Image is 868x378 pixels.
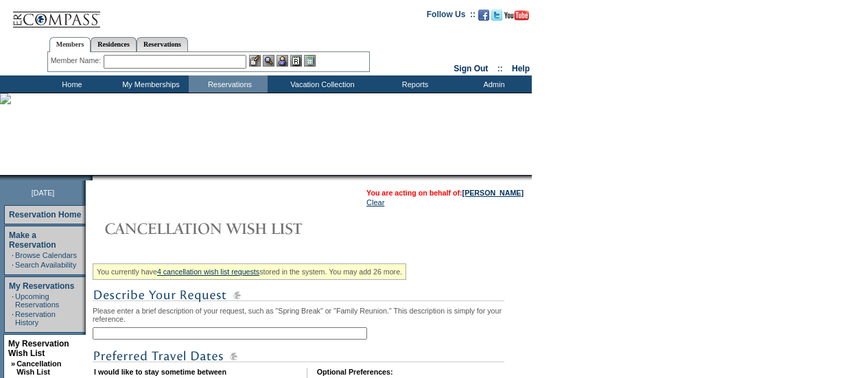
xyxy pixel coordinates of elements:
[366,198,384,206] a: Clear
[263,55,274,67] img: View
[51,55,104,67] div: Member Name:
[249,55,261,67] img: b_edit.gif
[49,37,91,52] a: Members
[366,189,524,197] span: You are acting on behalf of:
[93,215,367,242] img: Cancellation Wish List
[12,292,14,309] td: ·
[15,310,56,327] a: Reservation History
[31,75,110,93] td: Home
[454,64,488,73] a: Sign Out
[462,189,524,197] a: [PERSON_NAME]
[290,55,302,67] img: Reservations
[478,14,489,22] a: Become our fan on Facebook
[93,175,94,180] img: blank.gif
[453,75,532,93] td: Admin
[189,75,268,93] td: Reservations
[93,263,406,280] div: You currently have stored in the system. You may add 26 more.
[157,268,259,276] a: 4 cancellation wish list requests
[268,75,374,93] td: Vacation Collection
[16,359,61,376] a: Cancellation Wish List
[9,231,56,250] a: Make a Reservation
[32,189,55,197] span: [DATE]
[91,37,137,51] a: Residences
[374,75,453,93] td: Reports
[12,310,14,327] td: ·
[491,10,502,21] img: Follow us on Twitter
[15,261,76,269] a: Search Availability
[491,14,502,22] a: Follow us on Twitter
[427,8,476,25] td: Follow Us ::
[88,175,93,180] img: promoShadowLeftCorner.gif
[12,261,14,269] td: ·
[94,368,226,376] b: I would like to stay sometime between
[497,64,503,73] span: ::
[11,359,15,368] b: »
[9,210,81,220] a: Reservation Home
[9,281,74,291] a: My Reservations
[512,64,530,73] a: Help
[504,10,529,21] img: Subscribe to our YouTube Channel
[12,251,14,259] td: ·
[110,75,189,93] td: My Memberships
[15,292,59,309] a: Upcoming Reservations
[304,55,316,67] img: b_calculator.gif
[504,14,529,22] a: Subscribe to our YouTube Channel
[8,339,69,358] a: My Reservation Wish List
[137,37,188,51] a: Reservations
[277,55,288,67] img: Impersonate
[478,10,489,21] img: Become our fan on Facebook
[317,368,393,376] b: Optional Preferences:
[15,251,77,259] a: Browse Calendars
